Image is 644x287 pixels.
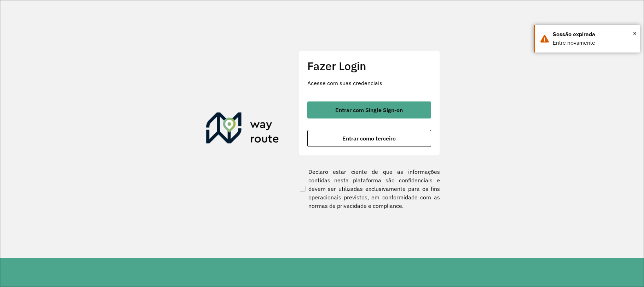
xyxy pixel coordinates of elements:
button: button [307,101,431,118]
p: Acesse com suas credenciais [307,79,431,87]
span: × [633,28,637,39]
span: Entrar com Single Sign-on [335,107,403,113]
span: Entrar como terceiro [342,136,396,141]
label: Declaro estar ciente de que as informações contidas nesta plataforma são confidenciais e devem se... [298,167,440,210]
button: button [307,130,431,147]
img: Roteirizador AmbevTech [206,112,279,147]
h2: Fazer Login [307,59,431,73]
div: Sessão expirada [553,30,634,39]
div: Entre novamente [553,39,634,47]
button: Close [633,28,637,39]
